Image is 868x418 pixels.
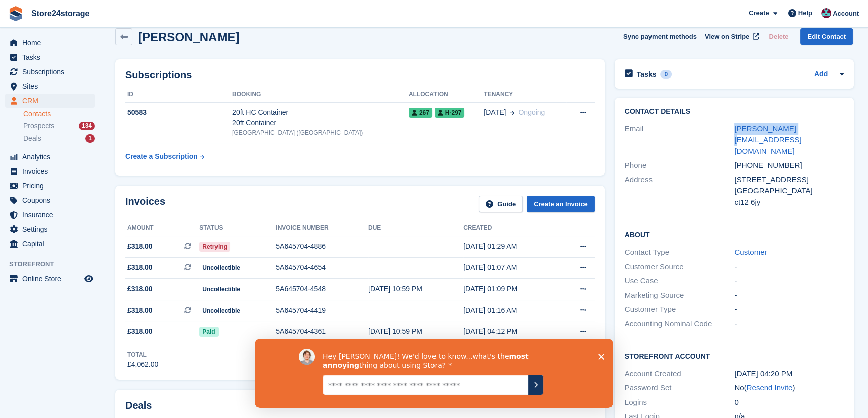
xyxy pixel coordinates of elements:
a: Store24storage [27,5,94,22]
img: George [821,8,831,18]
span: Create [749,8,769,18]
span: Help [798,8,812,18]
iframe: Survey by David from Stora [255,339,613,408]
h2: Deals [125,400,152,411]
span: Account [833,9,859,19]
img: stora-icon-8386f47178a22dfd0bd8f6a31ec36ba5ce8667c1dd55bd0f319d3a0aa187defe.svg [8,6,23,21]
